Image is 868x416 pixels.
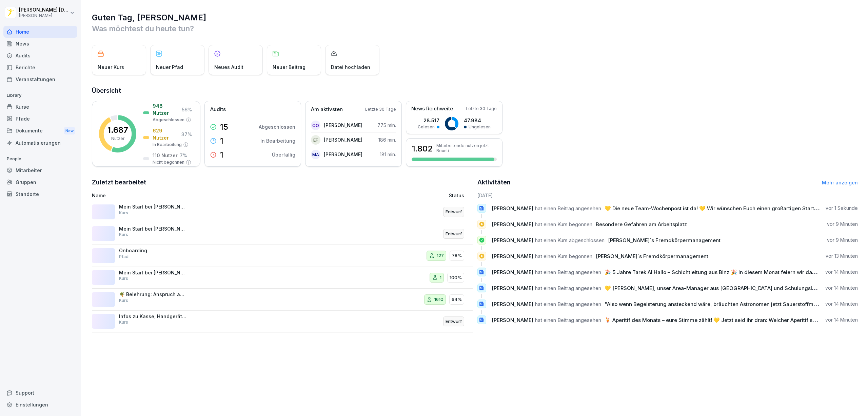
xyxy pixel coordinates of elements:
[492,301,533,307] span: [PERSON_NAME]
[260,137,295,144] p: In Bearbeitung
[64,127,75,135] div: New
[92,267,473,289] a: Mein Start bei [PERSON_NAME] - PersonalfragebogenKurs1100%
[153,127,179,141] p: 629 Nutzer
[119,254,129,260] p: Pfad
[464,117,491,124] p: 47.984
[3,38,77,50] a: News
[92,201,473,223] a: Mein Start bei [PERSON_NAME] - PersonalfragebogenKursEntwurf
[3,61,77,73] div: Berichte
[492,205,533,212] span: [PERSON_NAME]
[111,135,124,142] p: Nutzer
[535,237,605,243] span: hat einen Kurs abgeschlossen
[119,313,187,320] p: Infos zu Kasse, Handgeräten, Gutscheinhandling
[180,152,187,159] p: 7 %
[311,135,320,145] div: EF
[3,90,77,101] p: Library
[436,143,497,153] p: Mitarbeitende nutzen jetzt Bounti
[449,192,464,199] p: Status
[3,26,77,38] div: Home
[365,106,396,112] p: Letzte 30 Tage
[411,105,453,113] p: News Reichweite
[825,269,858,275] p: vor 14 Minuten
[492,221,533,228] span: [PERSON_NAME]
[19,7,68,13] p: [PERSON_NAME] [DEMOGRAPHIC_DATA]
[492,237,533,243] span: [PERSON_NAME]
[19,13,68,18] p: [PERSON_NAME]
[311,150,320,159] div: MA
[826,205,858,212] p: vor 1 Sekunde
[3,73,77,85] a: Veranstaltungen
[3,113,77,125] div: Pfade
[220,123,228,131] p: 15
[119,270,187,276] p: Mein Start bei [PERSON_NAME] - Personalfragebogen
[535,317,601,323] span: hat einen Beitrag angesehen
[119,319,128,325] p: Kurs
[119,248,187,254] p: Onboarding
[92,86,858,95] h2: Übersicht
[3,176,77,188] div: Gruppen
[605,269,855,275] span: 🎉 5 Jahre Tarek Al Hallo – Schichtleitung aus Binz 🎉 In diesem Monat feiern wir das 5-jährige Jubilä
[220,137,223,145] p: 1
[311,121,320,130] div: OO
[3,137,77,149] div: Automatisierungen
[92,178,473,187] h2: Zuletzt bearbeitet
[3,399,77,411] a: Einstellungen
[437,252,444,259] p: 127
[220,151,223,159] p: 1
[825,301,858,307] p: vor 14 Minuten
[825,285,858,291] p: vor 14 Minuten
[822,180,858,185] a: Mehr anzeigen
[452,252,462,259] p: 78%
[92,12,858,23] h1: Guten Tag, [PERSON_NAME]
[311,106,343,113] p: Am aktivsten
[119,232,128,238] p: Kurs
[259,123,295,130] p: Abgeschlossen
[3,188,77,200] a: Standorte
[3,101,77,113] a: Kurse
[153,152,178,159] p: 110 Nutzer
[380,151,396,158] p: 181 min.
[605,205,863,212] span: 💛 Die neue Team-Wochenpost ist da! 💛 Wir wünschen Euch einen großartigen Start in die Woche! Nicht
[3,125,77,137] a: DokumenteNew
[596,253,708,259] span: [PERSON_NAME]`s Fremdkörpermanagement
[434,296,443,303] p: 1610
[119,204,187,210] p: Mein Start bei [PERSON_NAME] - Personalfragebogen
[3,153,77,164] p: People
[466,106,497,112] p: Letzte 30 Tage
[440,274,441,281] p: 1
[273,64,305,71] p: Neuer Beitrag
[92,311,473,333] a: Infos zu Kasse, Handgeräten, GutscheinhandlingKursEntwurf
[446,209,462,215] p: Entwurf
[492,285,533,291] span: [PERSON_NAME]
[477,178,511,187] h2: Aktivitäten
[92,223,473,245] a: Mein Start bei [PERSON_NAME] - PersonalfragebogenKursEntwurf
[119,297,128,304] p: Kurs
[181,131,192,138] p: 37 %
[331,64,370,71] p: Datei hochladen
[3,125,77,137] div: Dokumente
[477,192,858,199] h6: [DATE]
[119,210,128,216] p: Kurs
[446,231,462,237] p: Entwurf
[535,301,601,307] span: hat einen Beitrag angesehen
[3,50,77,61] a: Audits
[378,136,396,143] p: 186 min.
[3,164,77,176] div: Mitarbeiter
[492,269,533,275] span: [PERSON_NAME]
[156,64,183,71] p: Neuer Pfad
[596,221,687,228] span: Besondere Gefahren am Arbeitsplatz
[535,269,601,275] span: hat einen Beitrag angesehen
[153,102,180,116] p: 948 Nutzer
[324,122,362,129] p: [PERSON_NAME]
[608,237,721,243] span: [PERSON_NAME]`s Fremdkörpermanagement
[272,151,295,158] p: Überfällig
[324,151,362,158] p: [PERSON_NAME]
[605,317,853,323] span: 🍹 Aperitif des Monats – eure Stimme zählt! 💛 Jetzt seid ihr dran: Welcher Aperitif soll im November
[182,106,192,113] p: 56 %
[412,143,433,155] h3: 1.802
[92,245,473,267] a: OnboardingPfad12778%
